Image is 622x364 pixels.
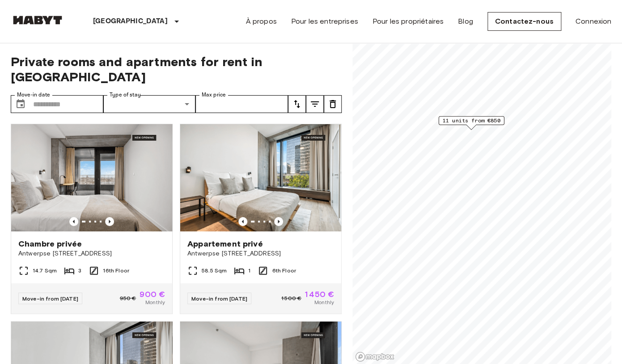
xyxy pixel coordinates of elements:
[17,91,50,99] label: Move-in date
[180,124,342,314] a: Marketing picture of unit BE-23-003-014-001Previous imagePrevious imageAppartement privéAntwerpse...
[78,267,81,275] span: 3
[11,124,172,231] img: Marketing picture of unit BE-23-003-062-001
[439,116,504,130] div: Map marker
[105,217,114,226] button: Previous image
[272,267,296,275] span: 6th Floor
[274,217,283,226] button: Previous image
[119,294,136,302] span: 950 €
[291,16,358,27] a: Pour les entreprises
[314,298,334,306] span: Monthly
[191,295,247,302] span: Move-in from [DATE]
[248,267,250,275] span: 1
[281,294,301,302] span: 1 500 €
[22,295,78,302] span: Move-in from [DATE]
[11,16,64,25] img: Habyt
[202,91,226,99] label: Max price
[288,95,306,113] button: tune
[69,217,78,226] button: Previous image
[103,267,129,275] span: 16th Floor
[443,117,500,125] span: 11 units from €850
[11,124,173,314] a: Marketing picture of unit BE-23-003-062-001Previous imagePrevious imageChambre privéeAntwerpse [S...
[187,238,263,249] span: Appartement privé
[145,298,165,306] span: Monthly
[575,16,611,27] a: Connexion
[93,16,168,27] p: [GEOGRAPHIC_DATA]
[187,249,334,258] span: Antwerpse [STREET_ADDRESS]
[110,91,141,99] label: Type of stay
[12,95,30,113] button: Choose date
[458,16,473,27] a: Blog
[180,124,341,231] img: Marketing picture of unit BE-23-003-014-001
[18,249,165,258] span: Antwerpse [STREET_ADDRESS]
[202,267,227,275] span: 58.5 Sqm
[238,217,247,226] button: Previous image
[18,238,82,249] span: Chambre privée
[11,54,342,84] span: Private rooms and apartments for rent in [GEOGRAPHIC_DATA]
[487,12,561,31] a: Contactez-nous
[306,95,324,113] button: tune
[324,95,342,113] button: tune
[33,267,57,275] span: 14.7 Sqm
[305,290,334,298] span: 1 450 €
[245,16,276,27] a: À propos
[355,351,394,362] a: Mapbox logo
[372,16,444,27] a: Pour les propriétaires
[140,290,165,298] span: 900 €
